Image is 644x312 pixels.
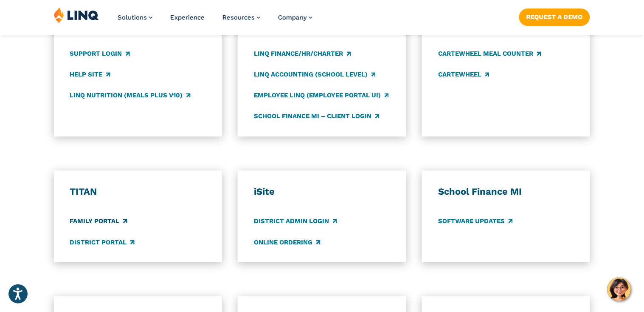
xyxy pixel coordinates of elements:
[254,91,388,100] a: Employee LINQ (Employee Portal UI)
[222,14,255,21] span: Resources
[607,278,631,301] button: Hello, have a question? Let’s chat.
[222,14,260,21] a: Resources
[70,49,130,58] a: Support Login
[70,238,135,247] a: District Portal
[278,14,307,21] span: Company
[118,14,152,21] a: Solutions
[254,111,379,121] a: School Finance MI – Client Login
[70,186,206,198] h3: TITAN
[254,186,390,198] h3: iSite
[70,91,191,100] a: LINQ Nutrition (Meals Plus v10)
[438,186,574,198] h3: School Finance MI
[519,7,590,26] nav: Button Navigation
[170,14,205,21] a: Experience
[438,49,541,58] a: CARTEWHEEL Meal Counter
[118,14,147,21] span: Solutions
[278,14,312,21] a: Company
[70,70,110,79] a: Help Site
[254,49,351,58] a: LINQ Finance/HR/Charter
[254,70,375,79] a: LINQ Accounting (school level)
[519,9,590,26] a: Request a Demo
[438,217,512,226] a: Software Updates
[70,217,127,226] a: Family Portal
[254,238,320,247] a: Online Ordering
[118,7,312,35] nav: Primary Navigation
[54,7,99,23] img: LINQ | K‑12 Software
[438,70,489,79] a: CARTEWHEEL
[254,217,337,226] a: District Admin Login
